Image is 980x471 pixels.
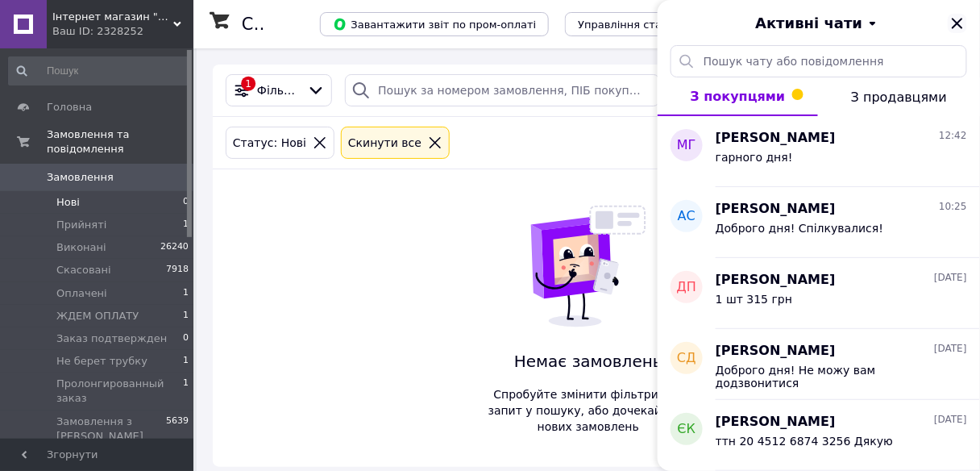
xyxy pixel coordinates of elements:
[677,136,696,155] span: МГ
[716,293,792,306] span: 1 шт 315 грн
[183,286,189,301] span: 1
[716,342,836,361] span: [PERSON_NAME]
[183,331,189,346] span: 0
[939,200,967,214] span: 10:25
[183,218,189,232] span: 1
[56,240,106,255] span: Виконані
[482,386,695,435] span: Спробуйте змінити фільтри або запит у пошуку, або дочекайтеся нових замовлень
[56,309,139,323] span: ЖДЕМ ОПЛАТУ
[56,286,107,301] span: Оплачені
[56,415,166,444] span: Замовлення з [PERSON_NAME]
[230,134,309,152] div: Статус: Нові
[678,207,696,226] span: АС
[345,134,425,152] div: Cкинути все
[716,129,836,148] span: [PERSON_NAME]
[8,56,190,85] input: Пошук
[677,278,697,297] span: ДП
[658,258,980,329] button: ДП[PERSON_NAME][DATE]1 шт 315 грн
[47,127,193,156] span: Замовлення та повідомлення
[658,77,818,116] button: З покупцями
[56,195,80,210] span: Нові
[934,413,967,427] span: [DATE]
[56,218,106,232] span: Прийняті
[678,420,696,439] span: ЄК
[320,12,549,36] button: Завантажити звіт по пром-оплаті
[934,342,967,356] span: [DATE]
[183,309,189,323] span: 1
[939,129,967,143] span: 12:42
[183,354,189,369] span: 1
[166,263,189,277] span: 7918
[52,10,173,24] span: Інтернет магазин "Flash Led"
[183,195,189,210] span: 0
[658,400,980,471] button: ЄК[PERSON_NAME][DATE]ттн 20 4512 6874 3256 Дякую
[482,350,695,373] span: Немає замовлень
[160,240,189,255] span: 26240
[565,12,714,36] button: Управління статусами
[716,222,883,235] span: Доброго дня! Спілкувалися!
[716,151,793,164] span: гарного дня!
[333,17,536,31] span: Завантажити звіт по пром-оплаті
[242,15,405,34] h1: Список замовлень
[56,354,147,369] span: Не берет трубку
[658,187,980,258] button: АС[PERSON_NAME]10:25Доброго дня! Спілкувалися!
[934,271,967,285] span: [DATE]
[677,349,696,368] span: СД
[578,19,701,31] span: Управління статусами
[183,377,189,406] span: 1
[818,77,980,116] button: З продавцями
[257,82,301,98] span: Фільтри
[52,24,193,39] div: Ваш ID: 2328252
[671,45,967,77] input: Пошук чату або повідомлення
[47,100,92,115] span: Головна
[716,364,945,390] span: Доброго дня! Не можу вам додзвонитися
[47,170,114,185] span: Замовлення
[56,377,183,406] span: Пролонгированный заказ
[56,331,167,346] span: Заказ подтвержден
[716,200,836,219] span: [PERSON_NAME]
[716,271,836,290] span: [PERSON_NAME]
[851,90,947,105] span: З продавцями
[658,329,980,400] button: СД[PERSON_NAME][DATE]Доброго дня! Не можу вам додзвонитися
[56,263,111,277] span: Скасовані
[703,13,935,34] button: Активні чати
[658,116,980,187] button: МГ[PERSON_NAME]12:42гарного дня!
[716,435,893,448] span: ттн 20 4512 6874 3256 Дякую
[691,89,786,104] span: З покупцями
[166,415,189,444] span: 5639
[345,74,660,106] input: Пошук за номером замовлення, ПІБ покупця, номером телефону, Email, номером накладної
[948,14,967,33] button: Закрити
[755,13,862,34] span: Активні чати
[716,413,836,431] span: [PERSON_NAME]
